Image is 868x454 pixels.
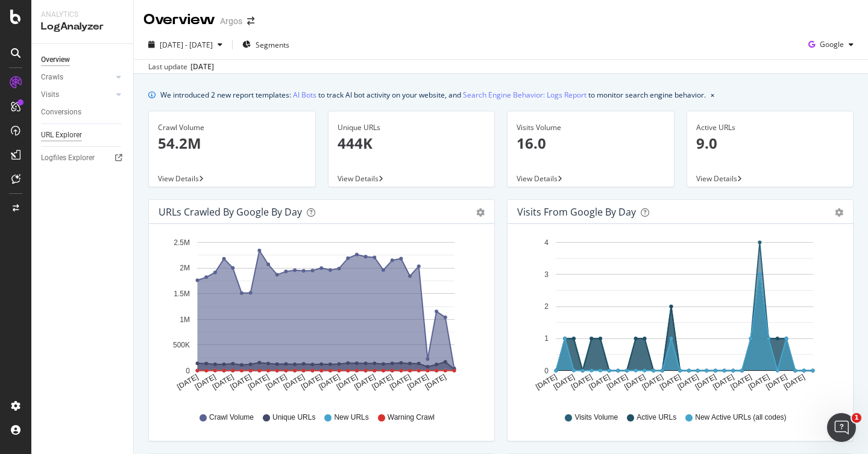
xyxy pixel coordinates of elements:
[544,302,549,311] text: 2
[41,71,113,84] a: Crawls
[517,173,558,184] span: View Details
[334,412,368,423] span: New URLs
[41,152,95,164] div: Logfiles Explorer
[623,373,647,391] text: [DATE]
[637,412,676,423] span: Active URLs
[534,373,558,391] text: [DATE]
[41,10,124,20] div: Analytics
[300,373,324,391] text: [DATE]
[574,412,618,423] span: Visits Volume
[852,413,861,423] span: 1
[41,54,70,66] div: Overview
[247,17,254,25] div: arrow-right-arrow-left
[41,129,125,141] a: URL Explorer
[544,270,549,279] text: 3
[160,40,213,50] span: [DATE] - [DATE]
[696,122,844,133] div: Active URLs
[41,129,82,141] div: URL Explorer
[338,133,486,154] p: 444K
[317,373,341,391] text: [DATE]
[804,35,858,54] button: Google
[158,173,199,184] span: View Details
[237,35,294,54] button: Segments
[247,373,271,391] text: [DATE]
[41,20,124,34] div: LogAnalyzer
[544,238,549,247] text: 4
[220,15,242,27] div: Argos
[696,173,737,184] span: View Details
[517,133,665,154] p: 16.0
[282,373,306,391] text: [DATE]
[641,373,665,391] text: [DATE]
[190,61,214,72] div: [DATE]
[764,373,788,391] text: [DATE]
[711,373,735,391] text: [DATE]
[695,412,786,423] span: New Active URLs (all codes)
[335,373,359,391] text: [DATE]
[193,373,218,391] text: [DATE]
[406,373,430,391] text: [DATE]
[174,238,190,247] text: 2.5M
[517,234,839,401] svg: A chart.
[264,373,288,391] text: [DATE]
[229,373,253,391] text: [DATE]
[820,39,844,49] span: Google
[186,367,190,375] text: 0
[41,89,59,101] div: Visits
[148,61,214,72] div: Last update
[41,71,63,84] div: Crawls
[41,89,113,101] a: Visits
[517,206,636,218] div: Visits from Google by day
[41,152,125,164] a: Logfiles Explorer
[835,208,843,217] div: gear
[41,106,125,119] a: Conversions
[544,335,549,343] text: 1
[173,341,190,349] text: 500K
[570,373,594,391] text: [DATE]
[256,40,289,50] span: Segments
[476,208,485,217] div: gear
[159,234,480,401] svg: A chart.
[463,89,587,101] a: Search Engine Behavior: Logs Report
[148,89,854,101] div: info banner
[158,122,306,133] div: Crawl Volume
[388,373,412,391] text: [DATE]
[175,373,200,391] text: [DATE]
[747,373,771,391] text: [DATE]
[676,373,700,391] text: [DATE]
[694,373,718,391] text: [DATE]
[782,373,807,391] text: [DATE]
[209,412,254,423] span: Crawl Volume
[338,173,379,184] span: View Details
[160,89,706,101] div: We introduced 2 new report templates: to track AI bot activity on your website, and to monitor se...
[293,89,316,101] a: AI Bots
[696,133,844,154] p: 9.0
[272,412,315,423] span: Unique URLs
[827,413,856,442] iframe: Intercom live chat
[338,122,486,133] div: Unique URLs
[605,373,629,391] text: [DATE]
[517,122,665,133] div: Visits Volume
[388,412,435,423] span: Warning Crawl
[159,206,302,218] div: URLs Crawled by Google by day
[41,106,81,119] div: Conversions
[424,373,448,391] text: [DATE]
[552,373,576,391] text: [DATE]
[211,373,235,391] text: [DATE]
[180,264,190,273] text: 2M
[174,290,190,298] text: 1.5M
[708,86,717,104] button: close banner
[143,35,227,54] button: [DATE] - [DATE]
[658,373,682,391] text: [DATE]
[158,133,306,154] p: 54.2M
[180,316,190,324] text: 1M
[41,54,125,66] a: Overview
[371,373,395,391] text: [DATE]
[588,373,612,391] text: [DATE]
[729,373,753,391] text: [DATE]
[143,10,215,30] div: Overview
[544,367,549,375] text: 0
[353,373,377,391] text: [DATE]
